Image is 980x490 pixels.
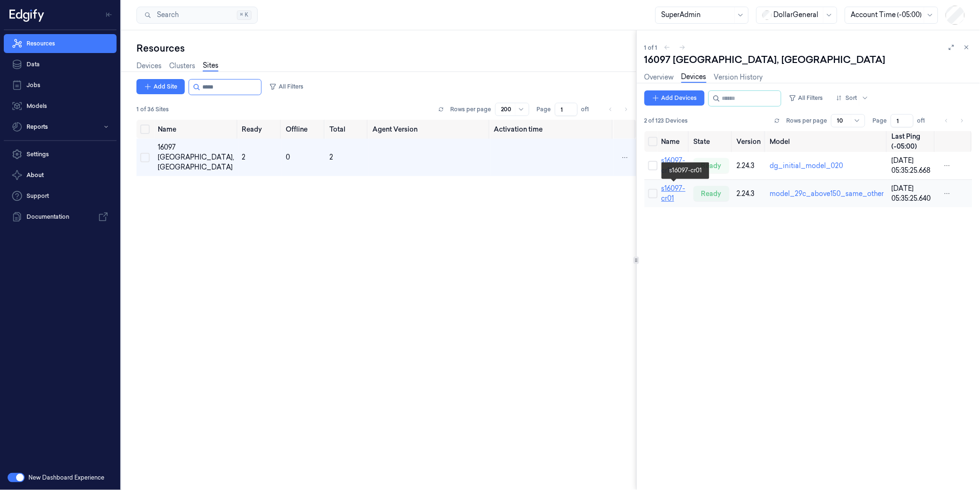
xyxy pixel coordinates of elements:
[888,131,936,152] th: Last Ping (-05:00)
[4,145,117,164] a: Settings
[644,53,886,66] div: 16097 [GEOGRAPHIC_DATA], [GEOGRAPHIC_DATA]
[644,90,705,106] button: Add Devices
[694,158,729,173] div: ready
[770,189,884,199] div: model_29c_above150_same_other
[787,116,827,125] p: Rows per page
[917,116,933,125] span: of 1
[136,7,258,24] button: Search⌘K
[662,156,686,175] a: s16097-cr11
[733,131,766,152] th: Version
[581,105,597,114] span: of 1
[604,103,633,116] nav: pagination
[140,125,150,134] button: Select all
[648,189,658,198] button: Select row
[690,131,733,152] th: State
[4,166,117,185] button: About
[940,114,969,127] nav: pagination
[737,161,762,171] div: 2.24.3
[714,72,763,82] a: Version History
[648,137,658,146] button: Select all
[286,153,290,161] span: 0
[238,120,282,139] th: Ready
[242,153,246,161] span: 2
[4,187,117,205] a: Support
[648,161,658,170] button: Select row
[770,161,884,171] div: dg_initial_model_020
[4,117,117,136] button: Reports
[140,153,150,162] button: Select row
[265,79,307,94] button: All Filters
[203,61,218,71] a: Sites
[644,44,658,52] span: 1 of 1
[4,207,117,226] a: Documentation
[537,105,551,114] span: Page
[681,72,707,83] a: Devices
[154,120,238,139] th: Name
[873,116,887,125] span: Page
[451,105,491,114] p: Rows per page
[329,153,333,161] span: 2
[766,131,888,152] th: Model
[892,184,932,204] div: [DATE] 05:35:25.640
[4,97,117,116] a: Models
[737,189,762,199] div: 2.24.3
[490,120,614,139] th: Activation time
[136,105,169,114] span: 1 of 36 Sites
[136,42,636,55] div: Resources
[153,10,179,20] span: Search
[101,7,117,22] button: Toggle Navigation
[4,76,117,95] a: Jobs
[694,186,729,201] div: ready
[662,184,686,203] a: s16097-cr01
[4,34,117,53] a: Resources
[169,61,195,71] a: Clusters
[136,79,185,94] button: Add Site
[369,120,490,139] th: Agent Version
[326,120,369,139] th: Total
[158,143,235,172] div: 16097 [GEOGRAPHIC_DATA], [GEOGRAPHIC_DATA]
[785,90,827,106] button: All Filters
[644,116,688,125] span: 2 of 123 Devices
[644,72,674,82] a: Overview
[282,120,326,139] th: Offline
[658,131,690,152] th: Name
[136,61,162,71] a: Devices
[4,55,117,74] a: Data
[892,156,932,176] div: [DATE] 05:35:25.668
